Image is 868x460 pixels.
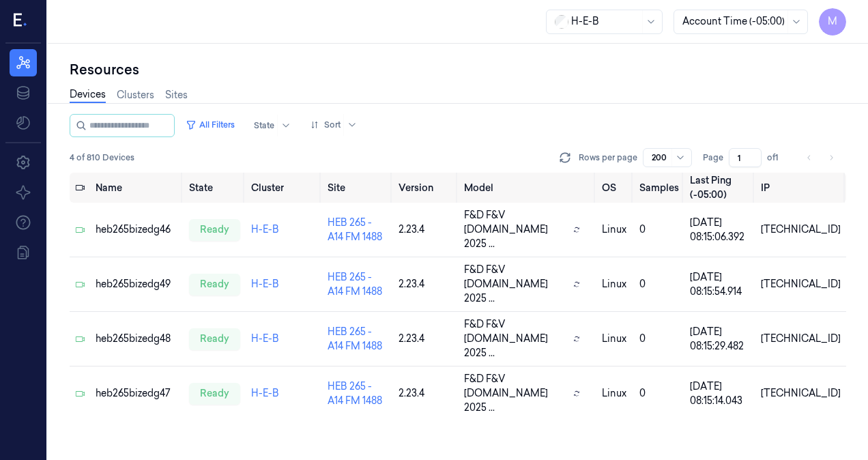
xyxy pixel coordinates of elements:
[399,386,453,401] div: 2.23.4
[579,152,637,164] p: Rows per page
[96,332,178,346] div: heb265bizedg48
[761,277,841,291] div: [TECHNICAL_ID]
[246,173,322,203] th: Cluster
[602,386,629,401] p: linux
[596,173,635,203] th: OS
[96,386,178,401] div: heb265bizedg47
[761,386,841,401] div: [TECHNICAL_ID]
[184,173,246,203] th: State
[690,379,750,408] div: [DATE] 08:15:14.043
[328,271,382,298] a: HEB 265 - A14 FM 1488
[399,332,453,346] div: 2.23.4
[690,325,750,354] div: [DATE] 08:15:29.482
[117,88,154,102] a: Clusters
[189,274,240,296] div: ready
[602,277,629,291] p: linux
[328,326,382,352] a: HEB 265 - A14 FM 1488
[690,270,750,299] div: [DATE] 08:15:54.914
[322,173,393,203] th: Site
[251,223,279,235] a: H-E-B
[690,216,750,244] div: [DATE] 08:15:06.392
[755,173,846,203] th: IP
[399,222,453,237] div: 2.23.4
[602,332,629,346] p: linux
[464,208,567,251] span: F&D F&V [DOMAIN_NAME] 2025 ...
[639,386,679,401] div: 0
[189,219,240,241] div: ready
[819,8,846,35] button: M
[90,173,184,203] th: Name
[639,332,679,346] div: 0
[464,263,567,306] span: F&D F&V [DOMAIN_NAME] 2025 ...
[180,114,240,136] button: All Filters
[800,148,841,167] nav: pagination
[761,332,841,346] div: [TECHNICAL_ID]
[399,277,453,291] div: 2.23.4
[189,328,240,350] div: ready
[70,87,106,103] a: Devices
[251,387,279,399] a: H-E-B
[464,317,567,360] span: F&D F&V [DOMAIN_NAME] 2025 ...
[251,332,279,345] a: H-E-B
[251,278,279,290] a: H-E-B
[393,173,459,203] th: Version
[70,152,134,164] span: 4 of 810 Devices
[761,222,841,237] div: [TECHNICAL_ID]
[96,277,178,291] div: heb265bizedg49
[602,222,629,237] p: linux
[767,152,789,164] span: of 1
[464,372,567,415] span: F&D F&V [DOMAIN_NAME] 2025 ...
[639,277,679,291] div: 0
[703,152,723,164] span: Page
[459,173,596,203] th: Model
[189,383,240,405] div: ready
[328,380,382,407] a: HEB 265 - A14 FM 1488
[328,216,382,243] a: HEB 265 - A14 FM 1488
[634,173,684,203] th: Samples
[684,173,755,203] th: Last Ping (-05:00)
[70,60,846,79] div: Resources
[96,222,178,237] div: heb265bizedg46
[639,222,679,237] div: 0
[165,88,188,102] a: Sites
